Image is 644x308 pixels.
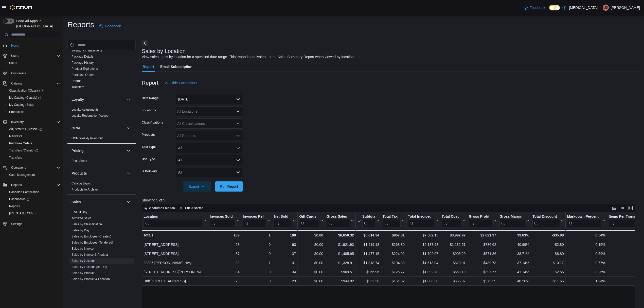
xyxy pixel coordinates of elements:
span: Transfers [71,85,84,89]
div: $1,919.13 [357,242,379,248]
span: End Of Day [71,210,87,214]
span: Operations [9,165,60,171]
div: Markdown Percent [567,214,601,219]
button: All [175,167,243,177]
span: Reports [11,183,22,187]
a: Sales by Classification [71,223,102,226]
span: Manifests [7,133,60,139]
span: Inventory [11,120,24,124]
div: Invoices Ref [243,214,266,227]
span: Transfers [7,155,60,161]
button: [US_STATE] CCRS [5,210,62,217]
div: Net Sold [274,214,292,227]
a: Dashboards [7,196,31,202]
div: $0.00 [299,242,323,248]
div: $2,187.93 [408,242,438,248]
nav: Complex example [3,40,60,241]
div: Max Swan [603,5,609,11]
a: Dashboards [5,196,62,203]
span: Settings [11,222,22,226]
button: Inventory [1,118,62,126]
a: End Of Day [71,210,87,214]
span: Sales by Location [71,259,96,263]
button: Open list of options [236,122,240,126]
div: Total Discount [532,214,560,219]
span: [US_STATE] CCRS [9,211,35,215]
div: Gross Margin [499,214,525,227]
div: Gross Sales [327,214,350,227]
span: Dark Mode [549,10,549,11]
a: Transfers [7,155,24,161]
button: Total Cost [442,214,466,227]
div: Gross Sales [327,214,350,219]
button: 2 columns hidden [142,205,177,211]
span: Customers [9,70,60,76]
span: My Catalog (Beta) [9,103,34,107]
button: Next [142,40,148,46]
label: Sale Type [142,145,156,149]
span: Itemized Sales [71,216,92,220]
button: Open list of options [236,109,240,113]
a: Reorder [71,79,82,83]
a: Loyalty Redemption Values [71,114,108,117]
button: Reports [5,203,62,210]
div: Location [144,214,202,219]
span: Adjustments (Classic) [9,127,42,131]
button: Catalog [9,80,24,87]
div: Gift Card Sales [299,214,319,227]
a: Sales by Product & Location [71,277,110,281]
div: $1,702.07 [408,251,438,257]
span: Catalog Export [71,181,92,185]
h3: Sales by Location [142,48,186,54]
button: [DATE] [175,94,243,104]
button: Manifests [5,133,62,140]
div: Total Tax [383,214,401,219]
div: Total Discount [532,214,560,227]
a: Customers [9,70,28,76]
h3: Products [71,171,87,176]
a: Transfers (Classic) [7,147,40,153]
span: Load All Apps in [GEOGRAPHIC_DATA] [14,19,60,29]
a: Adjustments (Classic) [5,126,62,133]
button: Enter fullscreen [628,205,634,211]
button: Gross Profit [469,214,496,227]
div: 1 [243,232,270,238]
span: Package History [71,61,94,65]
div: Total Cost [442,214,461,219]
a: Product Expirations [71,67,98,71]
div: $268.80 [383,242,405,248]
a: Sales by Location [71,259,96,263]
button: Reports [9,182,24,188]
button: All [175,143,243,153]
a: OCM Weekly Inventory [71,136,103,140]
span: Report [143,62,154,72]
div: Products [67,180,136,195]
h1: Reports [67,20,94,30]
button: Gross Margin [499,214,529,227]
h3: Report [142,80,158,86]
a: Users [7,60,19,66]
div: -$2.80 [532,242,564,248]
a: My Catalog (Classic) [5,94,62,101]
label: Classifications [142,121,163,125]
div: $0.00 [299,232,323,238]
span: Home [11,44,19,48]
div: 0.59% [567,251,605,257]
h3: Sales [71,199,81,204]
span: Customers [11,71,26,75]
a: Home [9,43,21,49]
div: Invoices Ref [243,214,266,219]
span: Sales by Day [71,228,90,232]
p: [MEDICAL_DATA] [569,5,598,11]
div: Sales [67,209,136,296]
span: 2 columns hidden [149,206,175,210]
div: Location [144,214,202,227]
div: Total Tax [383,214,401,227]
button: Pricing [71,148,124,153]
a: Classification (Classic) [5,87,62,94]
a: Purchase Orders [71,73,95,77]
a: Sales by Invoice [71,247,94,250]
span: Run Report [220,184,238,189]
button: Transfers [5,154,62,161]
a: Sales by Day [71,229,90,232]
